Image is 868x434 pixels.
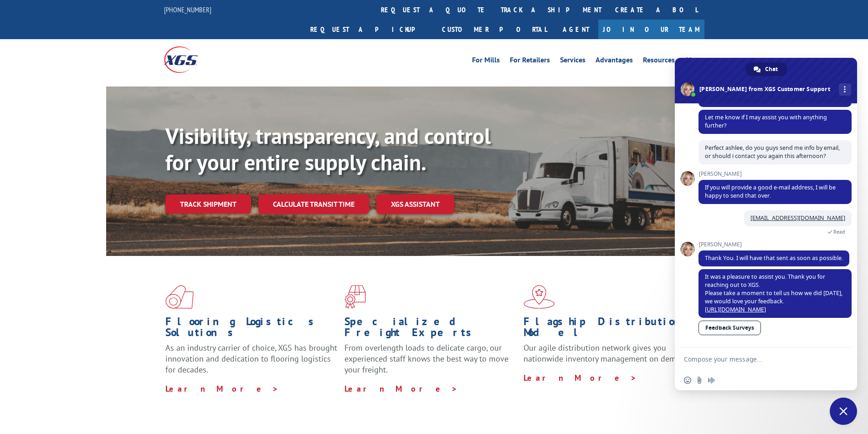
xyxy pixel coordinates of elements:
h1: Flagship Distribution Model [524,316,696,342]
a: For Mills [472,56,500,66]
img: xgs-icon-focused-on-flooring-red [344,285,366,309]
a: Request a pickup [303,20,435,39]
span: Read [833,229,845,235]
a: Join Our Team [598,20,704,39]
span: Send a file [696,377,703,384]
a: Calculate transit time [258,194,369,214]
span: Thank You. I will have that sent as soon as possible. [705,254,843,262]
a: Learn More > [524,373,637,383]
textarea: Compose your message... [684,355,828,363]
a: XGS ASSISTANT [376,194,454,214]
span: [PERSON_NAME] [699,171,852,177]
span: Let me know if I may assist you with anything further? [705,113,827,129]
span: As an industry carrier of choice, XGS has brought innovation and dedication to flooring logistics... [165,342,337,375]
a: Feedback Surveys [699,321,761,335]
a: About [685,56,704,66]
span: Chat [765,62,778,76]
span: Insert an emoji [684,377,691,384]
img: xgs-icon-flagship-distribution-model-red [524,285,555,309]
div: Chat [745,62,787,76]
h1: Flooring Logistics Solutions [165,316,338,342]
a: Track shipment [165,194,251,214]
a: For Retailers [510,56,550,66]
b: Visibility, transparency, and control for your entire supply chain. [165,122,491,176]
a: Agent [554,20,598,39]
a: [EMAIL_ADDRESS][DOMAIN_NAME] [750,214,845,222]
a: Advantages [596,56,633,66]
a: Resources [643,56,675,66]
span: Our agile distribution network gives you nationwide inventory management on demand. [524,342,691,364]
div: Close chat [830,398,857,425]
span: If you will provide a good e-mail address, I will be happy to send that over. [705,184,836,199]
h1: Specialized Freight Experts [344,316,517,342]
a: Services [560,56,586,66]
span: Audio message [708,377,715,384]
span: It was a pleasure to assist you. Thank you for reaching out to XGS. Please take a moment to tell ... [705,273,842,313]
img: xgs-icon-total-supply-chain-intelligence-red [165,285,194,309]
span: Perfect ashlee, do you guys send me info by email, or should i contact you again this afternoon? [705,144,840,160]
a: [PHONE_NUMBER] [164,5,211,14]
a: [URL][DOMAIN_NAME] [705,306,766,313]
span: [PERSON_NAME] [699,241,849,248]
a: Learn More > [344,383,458,394]
a: Learn More > [165,383,279,394]
a: Customer Portal [435,20,554,39]
p: From overlength loads to delicate cargo, our experienced staff knows the best way to move your fr... [344,342,517,383]
div: More channels [839,83,851,96]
